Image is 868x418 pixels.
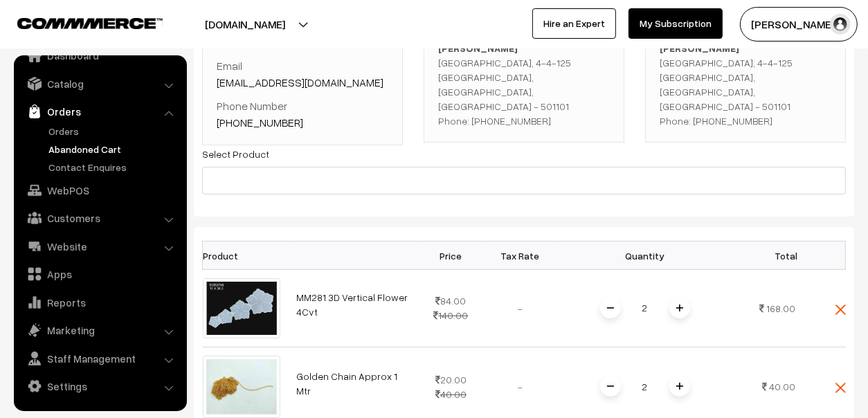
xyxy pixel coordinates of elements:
[417,242,486,270] th: Price
[17,206,182,230] a: Customers
[17,71,182,96] a: Catalog
[417,270,486,347] td: 84.00
[835,305,846,315] img: close
[676,383,683,390] img: plusI
[629,8,723,39] a: My Subscription
[435,388,467,400] strike: 40.00
[17,43,182,68] a: Dashboard
[438,42,518,54] b: [PERSON_NAME]
[17,262,182,287] a: Apps
[555,242,735,270] th: Quantity
[45,124,182,138] a: Orders
[156,7,334,42] button: [DOMAIN_NAME]
[203,242,289,270] th: Product
[607,383,614,390] img: minus
[660,41,831,128] p: [GEOGRAPHIC_DATA], 4-4-125 [GEOGRAPHIC_DATA], [GEOGRAPHIC_DATA], [GEOGRAPHIC_DATA] - 501101 Phone...
[17,318,182,343] a: Marketing
[660,42,739,54] b: [PERSON_NAME]
[17,290,182,315] a: Reports
[17,14,138,30] a: COMMMERCE
[217,116,303,129] a: [PHONE_NUMBER]
[297,291,408,318] a: MM281 3D Vertical Flower 4Cvt
[770,381,796,392] span: 40.00
[486,242,555,270] th: Tax Rate
[740,7,858,42] button: [PERSON_NAME]…
[830,14,851,35] img: user
[518,381,523,392] span: -
[17,234,182,259] a: Website
[45,142,182,156] a: Abandoned Cart
[217,98,388,131] p: Phone Number
[217,57,388,91] p: Email
[17,178,182,203] a: WebPOS
[297,370,398,397] a: Golden Chain Approx 1 Mtr
[532,8,616,39] a: Hire an Expert
[45,160,182,174] a: Contact Enquires
[735,242,804,270] th: Total
[434,309,469,321] strike: 140.00
[676,305,683,311] img: plusI
[17,18,163,28] img: COMMMERCE
[217,75,383,89] a: [EMAIL_ADDRESS][DOMAIN_NAME]
[202,147,269,161] label: Select Product
[767,302,796,314] span: 168.00
[203,278,280,338] img: img-20231205-wa0005-1701778662281-mouldmarket.jpg
[203,356,280,418] img: 1700854016956-50510126.png
[17,99,182,124] a: Orders
[607,305,614,311] img: minus
[518,302,523,314] span: -
[17,346,182,371] a: Staff Management
[17,374,182,399] a: Settings
[835,383,846,393] img: close
[438,41,610,128] p: [GEOGRAPHIC_DATA], 4-4-125 [GEOGRAPHIC_DATA], [GEOGRAPHIC_DATA], [GEOGRAPHIC_DATA] - 501101 Phone...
